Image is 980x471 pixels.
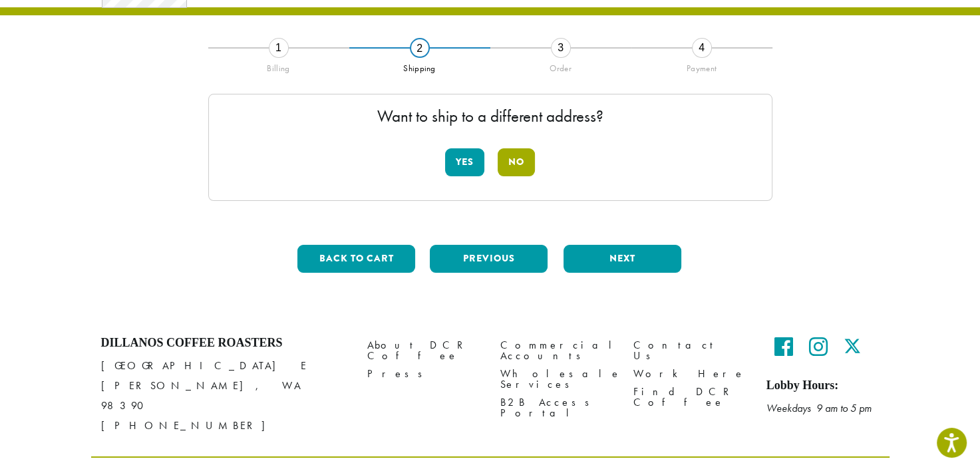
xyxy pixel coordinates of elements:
[766,379,880,393] h5: Lobby Hours:
[500,336,613,365] a: Commercial Accounts
[633,365,746,383] a: Work Here
[490,58,631,74] div: Order
[410,38,430,58] div: 2
[367,365,480,383] a: Press
[430,245,548,273] button: Previous
[631,58,772,74] div: Payment
[367,336,480,365] a: About DCR Coffee
[564,245,681,273] button: Next
[498,148,535,176] button: No
[500,365,613,393] a: Wholesale Services
[297,245,415,273] button: Back to cart
[633,336,746,365] a: Contact Us
[500,393,613,422] a: B2B Access Portal
[101,356,347,436] p: [GEOGRAPHIC_DATA] E [PERSON_NAME], WA 98390 [PHONE_NUMBER]
[208,58,349,74] div: Billing
[101,336,347,351] h4: Dillanos Coffee Roasters
[551,38,571,58] div: 3
[633,383,746,411] a: Find DCR Coffee
[269,38,289,58] div: 1
[445,148,484,176] button: Yes
[766,401,872,415] em: Weekdays 9 am to 5 pm
[349,58,490,74] div: Shipping
[222,108,758,124] p: Want to ship to a different address?
[692,38,712,58] div: 4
